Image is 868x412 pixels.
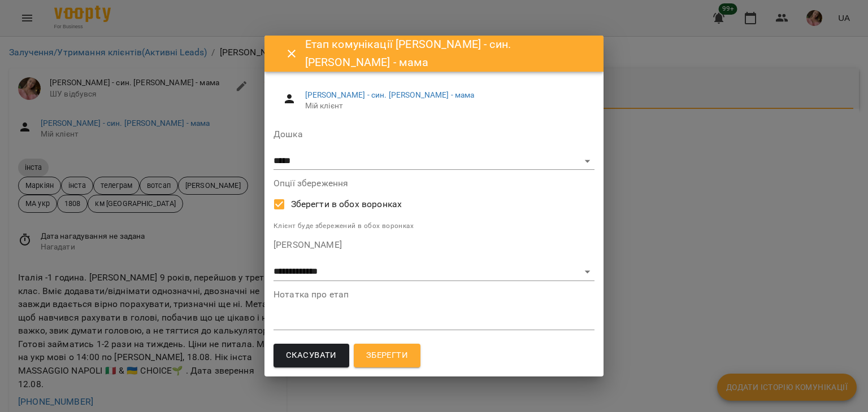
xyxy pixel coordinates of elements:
[291,198,402,211] span: Зберегти в обох воронках
[305,100,585,112] span: Мій клієнт
[274,221,594,232] p: Клієнт буде збережений в обох воронках
[305,90,475,99] a: [PERSON_NAME] - син. [PERSON_NAME] - мама
[274,344,349,367] button: Скасувати
[305,36,590,71] h6: Етап комунікації [PERSON_NAME] - син. [PERSON_NAME] - мама
[354,344,420,367] button: Зберегти
[286,348,337,363] span: Скасувати
[274,130,594,139] label: Дошка
[274,179,594,188] label: Опції збереження
[274,240,594,249] label: [PERSON_NAME]
[366,348,408,363] span: Зберегти
[274,290,594,299] label: Нотатка про етап
[278,40,305,67] button: Close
